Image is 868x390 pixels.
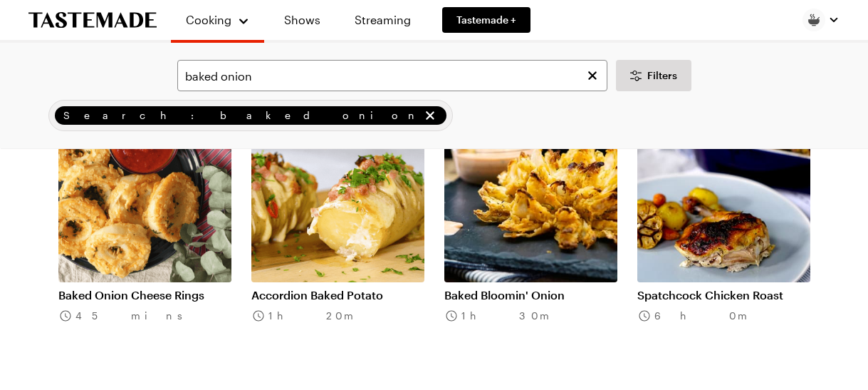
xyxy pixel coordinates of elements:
[185,6,250,34] button: Cooking
[616,60,691,91] button: Desktop filters
[802,9,840,31] button: Profile picture
[456,13,516,27] span: Tastemade +
[251,288,424,302] a: Accordion Baked Potato
[422,108,438,123] button: remove Search: baked onion
[63,108,419,123] span: Search: baked onion
[58,288,231,302] a: Baked Onion Cheese Rings
[637,288,810,302] a: Spatchcock Chicken Roast
[585,68,600,83] button: Clear search
[186,13,231,26] span: Cooking
[442,7,530,33] a: Tastemade +
[802,9,825,31] img: Profile picture
[28,12,157,29] a: To Tastemade Home Page
[444,288,617,302] a: Baked Bloomin' Onion
[647,68,677,83] span: Filters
